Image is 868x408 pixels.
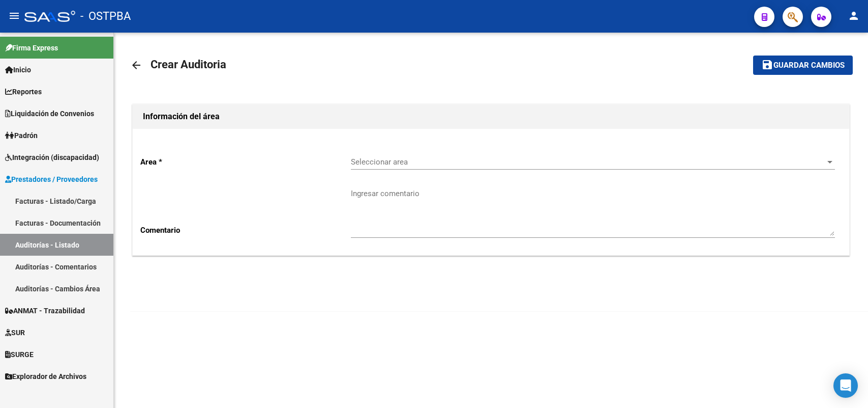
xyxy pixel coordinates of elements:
button: Guardar cambios [753,56,853,74]
mat-icon: person [848,10,860,22]
span: Reportes [5,86,42,97]
span: Padrón [5,130,38,141]
span: Inicio [5,64,31,75]
span: SURGE [5,349,34,360]
span: Seleccionar area [351,157,826,167]
span: Liquidación de Convenios [5,108,94,119]
span: Prestadores / Proveedores [5,174,98,185]
p: Comentario [140,225,351,236]
p: Area * [140,156,351,168]
span: Guardar cambios [773,61,845,70]
span: ANMAT - Trazabilidad [5,305,85,316]
h1: Información del área [143,108,839,125]
span: Integración (discapacidad) [5,152,99,163]
mat-icon: menu [8,10,20,22]
span: - OSTPBA [80,5,131,28]
span: Firma Express [5,42,58,53]
span: Explorador de Archivos [5,371,86,382]
mat-icon: arrow_back [130,59,142,71]
span: Crear Auditoria [151,58,226,71]
div: Open Intercom Messenger [833,373,858,398]
span: SUR [5,327,25,338]
mat-icon: save [761,59,773,71]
